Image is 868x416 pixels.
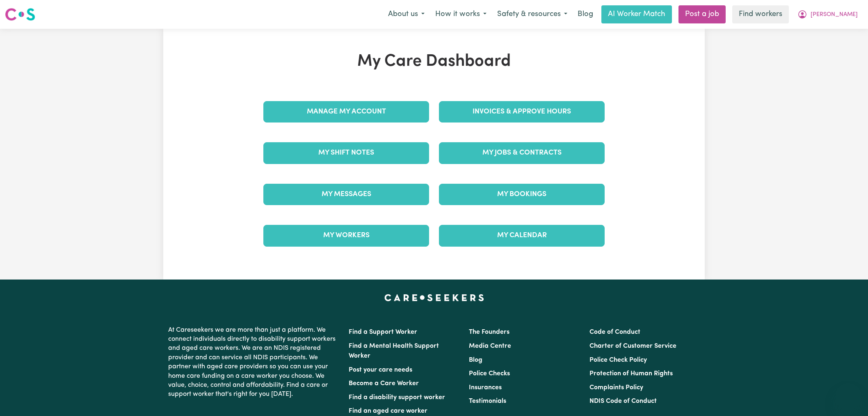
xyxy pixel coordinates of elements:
[384,294,484,301] a: Careseekers home page
[469,329,509,335] a: The Founders
[732,5,789,23] a: Find workers
[439,142,605,164] a: My Jobs & Contracts
[469,370,510,377] a: Police Checks
[349,408,427,414] a: Find an aged care worker
[589,384,643,391] a: Complaints Policy
[469,398,506,404] a: Testimonials
[5,7,35,22] img: Careseekers logo
[678,5,726,23] a: Post a job
[349,329,417,335] a: Find a Support Worker
[601,5,672,23] a: AI Worker Match
[439,184,605,205] a: My Bookings
[168,322,339,402] p: At Careseekers we are more than just a platform. We connect individuals directly to disability su...
[792,6,863,23] button: My Account
[589,329,640,335] a: Code of Conduct
[263,184,429,205] a: My Messages
[589,343,676,349] a: Charter of Customer Service
[589,370,673,377] a: Protection of Human Rights
[439,101,605,122] a: Invoices & Approve Hours
[263,225,429,246] a: My Workers
[430,6,492,23] button: How it works
[383,6,430,23] button: About us
[349,394,445,401] a: Find a disability support worker
[469,384,502,391] a: Insurances
[469,357,482,363] a: Blog
[589,398,657,404] a: NDIS Code of Conduct
[263,101,429,122] a: Manage My Account
[5,5,35,24] a: Careseekers logo
[573,5,598,23] a: Blog
[349,380,419,387] a: Become a Care Worker
[439,225,605,246] a: My Calendar
[469,343,511,349] a: Media Centre
[492,6,573,23] button: Safety & resources
[589,357,647,363] a: Police Check Policy
[349,367,412,373] a: Post your care needs
[835,383,861,409] iframe: Button to launch messaging window
[811,10,858,19] span: [PERSON_NAME]
[258,52,610,72] h1: My Care Dashboard
[349,343,439,359] a: Find a Mental Health Support Worker
[263,142,429,164] a: My Shift Notes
